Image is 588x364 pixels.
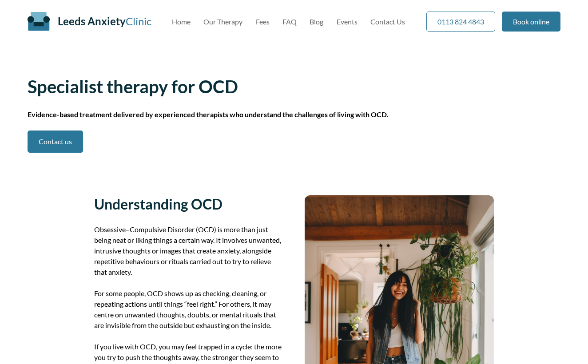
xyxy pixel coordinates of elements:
[502,12,560,32] a: Book online
[94,195,283,213] h2: Understanding OCD
[337,17,358,26] a: Events
[256,17,270,26] a: Fees
[28,76,560,97] h1: Specialist therapy for OCD
[282,17,297,26] a: FAQ
[172,17,191,26] a: Home
[203,17,242,26] a: Our Therapy
[58,15,126,28] span: Leeds Anxiety
[28,131,83,153] a: Contact us
[370,17,405,26] a: Contact Us
[310,17,323,26] a: Blog
[58,15,151,28] a: Leeds AnxietyClinic
[94,224,283,277] p: Obsessive–Compulsive Disorder (OCD) is more than just being neat or liking things a certain way. ...
[426,12,495,32] a: 0113 824 4843
[28,110,389,119] strong: Evidence-based treatment delivered by experienced therapists who understand the challenges of liv...
[94,288,283,331] p: For some people, OCD shows up as checking, cleaning, or repeating actions until things “feel righ...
